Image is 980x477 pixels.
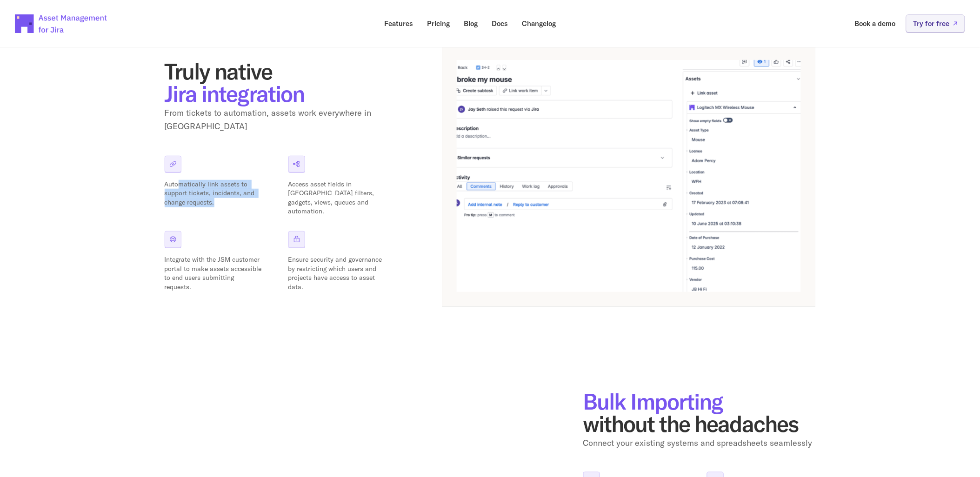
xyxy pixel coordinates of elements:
[385,20,413,27] p: Features
[583,387,723,415] span: Bulk Importing
[516,14,563,33] a: Changelog
[165,180,262,207] p: Automatically link assets to support tickets, incidents, and change requests.
[492,20,508,27] p: Docs
[855,20,896,27] p: Book a demo
[427,20,450,27] p: Pricing
[906,14,965,33] a: Try for free
[165,79,305,107] span: Jira integration
[378,14,420,33] a: Features
[583,437,816,450] p: Connect your existing systems and spreadsheets seamlessly
[288,180,386,216] p: Access asset fields in [GEOGRAPHIC_DATA] filters, gadgets, views, queues and automation.
[165,106,397,133] p: From tickets to automation, assets work everywhere in [GEOGRAPHIC_DATA]
[457,60,801,292] img: App
[848,14,902,33] a: Book a demo
[165,255,262,291] p: Integrate with the JSM customer portal to make assets accessible to end users submitting requests.
[458,14,485,33] a: Blog
[165,60,397,105] h2: Truly native
[288,255,386,291] p: Ensure security and governance by restricting which users and projects have access to asset data.
[421,14,457,33] a: Pricing
[583,390,816,435] h2: without the headaches
[486,14,515,33] a: Docs
[522,20,556,27] p: Changelog
[464,20,478,27] p: Blog
[913,20,950,27] p: Try for free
